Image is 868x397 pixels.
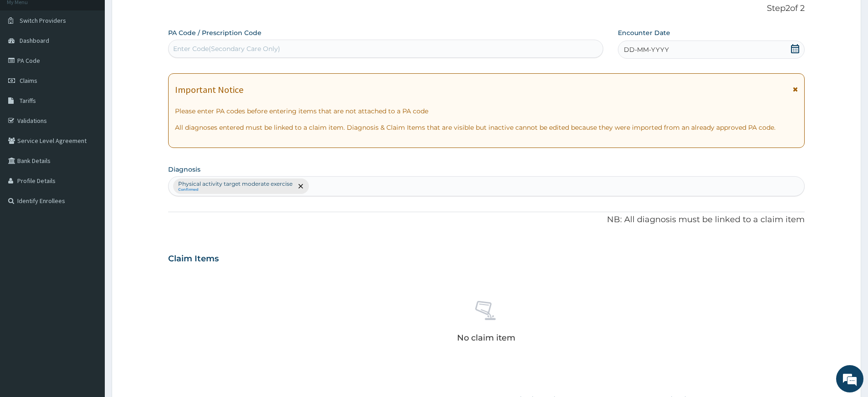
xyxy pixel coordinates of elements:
label: Encounter Date [618,28,670,37]
span: We're online! [53,115,126,207]
p: Please enter PA codes before entering items that are not attached to a PA code [175,107,798,116]
div: Enter Code(Secondary Care Only) [173,44,280,53]
h3: Claim Items [168,254,219,264]
label: PA Code / Prescription Code [168,28,262,37]
span: Tariffs [20,97,36,105]
textarea: Type your message and hit 'Enter' [5,249,174,280]
div: Chat with us now [47,51,153,63]
span: Dashboard [20,36,49,45]
label: Diagnosis [168,165,200,174]
span: Switch Providers [20,16,66,25]
h1: Important Notice [175,85,243,95]
p: Step 2 of 2 [168,4,805,14]
p: All diagnoses entered must be linked to a claim item. Diagnosis & Claim Items that are visible bu... [175,123,798,132]
p: No claim item [457,333,515,342]
p: NB: All diagnosis must be linked to a claim item [168,214,805,226]
span: Claims [20,76,37,85]
span: DD-MM-YYYY [624,45,669,54]
div: Minimize live chat window [149,5,171,26]
img: d_794563401_company_1708531726252_794563401 [17,46,37,68]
